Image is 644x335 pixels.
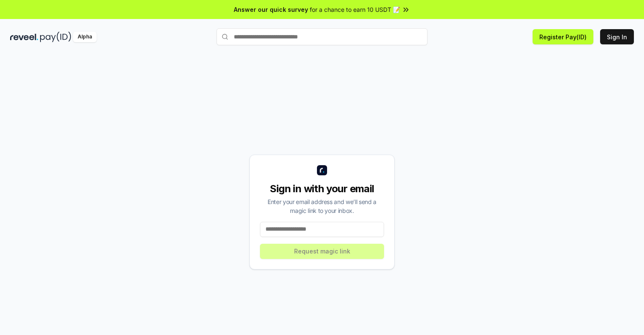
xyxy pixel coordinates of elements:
div: Sign in with your email [260,182,384,196]
span: for a chance to earn 10 USDT 📝 [310,5,400,14]
img: pay_id [40,32,71,42]
img: reveel_dark [10,32,38,42]
span: Answer our quick survey [234,5,308,14]
div: Alpha [73,32,97,42]
img: logo_small [317,165,327,175]
div: Enter your email address and we’ll send a magic link to your inbox. [260,197,384,215]
button: Sign In [600,29,634,44]
button: Register Pay(ID) [533,29,593,44]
